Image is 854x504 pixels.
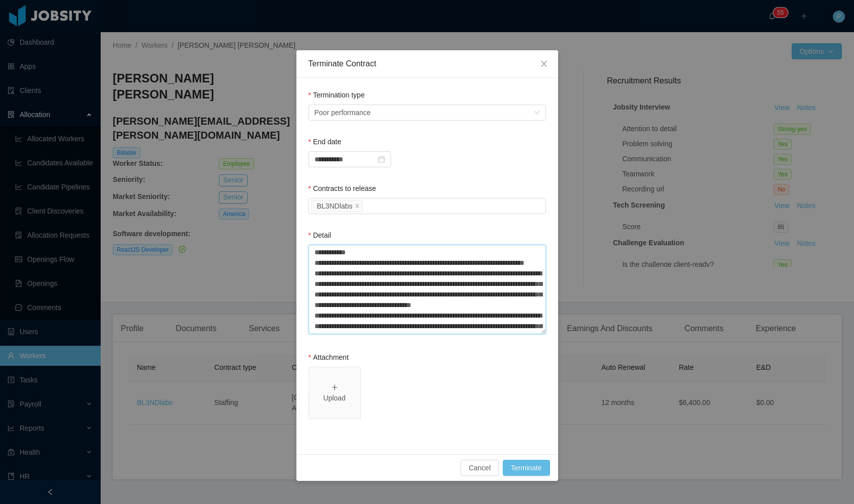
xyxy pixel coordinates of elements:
button: Terminate [503,460,550,476]
i: icon: plus [331,384,338,391]
i: icon: close [355,204,360,210]
label: Attachment [308,353,349,361]
input: Contracts to release [365,200,370,213]
button: Cancel [460,460,499,476]
label: Termination type [308,91,365,99]
div: Terminate Contract [308,58,546,69]
label: Contracts to release [308,184,376,192]
i: icon: down [534,110,540,117]
li: BL3NDlabs [312,200,363,212]
label: Detail [308,231,331,239]
button: Close [530,50,558,78]
i: icon: close [540,60,548,68]
div: Upload [313,393,356,404]
i: icon: calendar [378,156,385,163]
span: Poor performance [315,105,371,120]
textarea: Detail [308,245,546,334]
label: End date [308,138,342,146]
div: BL3NDlabs [317,200,353,212]
span: icon: plusUpload [309,367,360,419]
